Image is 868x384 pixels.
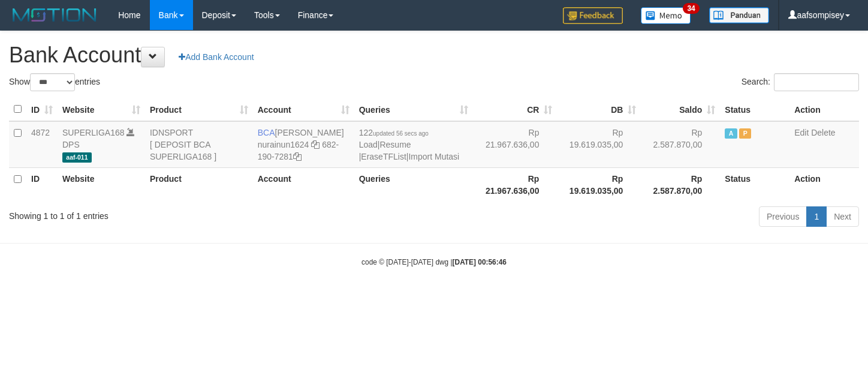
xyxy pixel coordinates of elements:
[379,140,411,149] a: Resume
[293,152,302,161] a: Copy 6821907281 to clipboard
[9,73,100,91] label: Show entries
[557,167,641,202] th: Rp 19.619.035,00
[557,121,641,168] td: Rp 19.619.035,00
[359,128,460,161] span: | | |
[253,98,354,121] th: Account: activate to sort column ascending
[557,98,641,121] th: DB: activate to sort column ascending
[354,167,474,202] th: Queries
[26,98,58,121] th: ID: activate to sort column ascending
[311,140,320,149] a: Copy nurainun1624 to clipboard
[720,167,789,202] th: Status
[361,258,507,266] small: code © [DATE]-[DATE] dwg |
[453,258,507,266] strong: [DATE] 00:56:46
[641,121,720,168] td: Rp 2.587.870,00
[641,98,720,121] th: Saldo: activate to sort column ascending
[145,98,253,121] th: Product: activate to sort column ascending
[473,121,557,168] td: Rp 21.967.636,00
[354,98,474,121] th: Queries: activate to sort column ascending
[145,121,253,168] td: IDNSPORT [ DEPOSIT BCA SUPERLIGA168 ]
[253,167,354,202] th: Account
[361,152,406,161] a: EraseTFList
[359,128,429,137] span: 122
[473,167,557,202] th: Rp 21.967.636,00
[742,73,859,91] label: Search:
[58,98,145,121] th: Website: activate to sort column ascending
[408,152,459,161] a: Import Mutasi
[58,167,145,202] th: Website
[683,3,699,14] span: 34
[725,128,737,139] span: Active
[709,7,769,23] img: panduan.png
[258,140,309,149] a: nurainun1624
[9,43,859,67] h1: Bank Account
[789,98,859,121] th: Action
[253,121,354,168] td: [PERSON_NAME] 682-190-7281
[794,128,809,137] a: Edit
[258,128,275,137] span: BCA
[826,206,859,227] a: Next
[789,167,859,202] th: Action
[774,73,859,91] input: Search:
[62,152,92,163] span: aaf-011
[145,167,253,202] th: Product
[811,128,835,137] a: Delete
[58,121,145,168] td: DPS
[26,121,58,168] td: 4872
[563,7,623,24] img: Feedback.jpg
[739,128,751,139] span: Paused
[62,128,125,137] a: SUPERLIGA168
[30,73,75,91] select: Showentries
[373,130,429,137] span: updated 56 secs ago
[9,205,352,222] div: Showing 1 to 1 of 1 entries
[359,140,378,149] a: Load
[759,206,807,227] a: Previous
[806,206,827,227] a: 1
[9,6,100,24] img: MOTION_logo.png
[171,47,261,67] a: Add Bank Account
[473,98,557,121] th: CR: activate to sort column ascending
[641,7,691,24] img: Button%20Memo.svg
[26,167,58,202] th: ID
[720,98,789,121] th: Status
[641,167,720,202] th: Rp 2.587.870,00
